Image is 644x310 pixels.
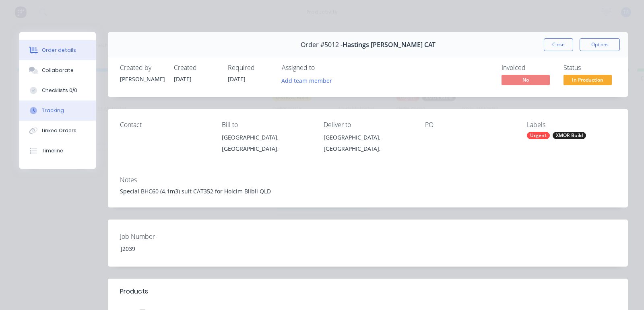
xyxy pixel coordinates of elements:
span: Hastings [PERSON_NAME] CAT [343,41,436,49]
button: Timeline [19,141,96,161]
div: [GEOGRAPHIC_DATA], [GEOGRAPHIC_DATA], [222,132,311,154]
div: Labels [527,121,616,129]
div: Urgent [527,132,550,139]
div: Order details [42,47,76,54]
div: J2039 [114,243,215,255]
div: Required [228,64,272,72]
button: Add team member [277,75,336,86]
div: [GEOGRAPHIC_DATA], [GEOGRAPHIC_DATA], [324,132,413,158]
div: Invoiced [502,64,554,72]
button: Add team member [282,75,336,86]
div: Bill to [222,121,311,129]
div: [GEOGRAPHIC_DATA], [GEOGRAPHIC_DATA], [324,132,413,154]
div: Assigned to [282,64,362,72]
div: Contact [120,121,209,129]
div: Notes [120,176,616,184]
div: Products [120,287,148,296]
span: Order #5012 - [301,41,343,49]
div: [GEOGRAPHIC_DATA], [GEOGRAPHIC_DATA], [222,132,311,158]
div: XMOR Build [553,132,586,139]
span: In Production [563,75,612,85]
div: Created by [120,64,164,72]
button: Order details [19,40,96,60]
span: [DATE] [228,75,246,83]
div: Tracking [42,107,64,114]
button: Close [544,38,573,51]
button: Tracking [19,101,96,121]
div: Special BHC60 (4.1m3) suit CAT352 for Holcim Blibli QLD [120,187,616,195]
button: Checklists 0/0 [19,80,96,101]
div: [PERSON_NAME] [120,75,164,83]
label: Job Number [120,232,221,241]
div: Timeline [42,147,63,154]
span: [DATE] [174,75,192,83]
div: Created [174,64,218,72]
button: Collaborate [19,60,96,80]
button: Options [580,38,620,51]
span: No [502,75,550,85]
div: Checklists 0/0 [42,87,77,94]
div: Linked Orders [42,127,76,134]
div: Status [563,64,616,72]
div: Collaborate [42,67,74,74]
button: In Production [563,75,612,87]
div: PO [425,121,514,129]
div: Deliver to [324,121,413,129]
button: Linked Orders [19,121,96,141]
